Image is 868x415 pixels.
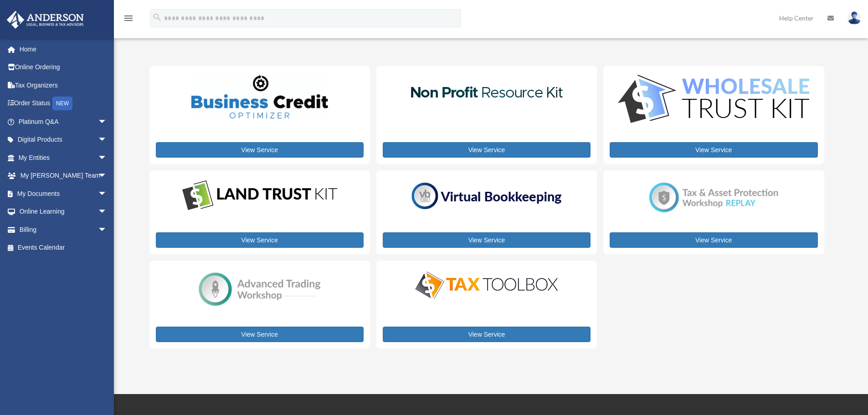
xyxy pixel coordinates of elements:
a: View Service [610,232,817,248]
a: My [PERSON_NAME] Teamarrow_drop_down [6,167,121,185]
a: Events Calendar [6,239,121,257]
span: arrow_drop_down [98,220,116,239]
a: View Service [156,327,364,342]
img: User Pic [847,11,861,25]
span: arrow_drop_down [98,149,116,167]
i: search [152,12,162,22]
span: arrow_drop_down [98,203,116,221]
img: Anderson Advisors Platinum Portal [4,11,87,29]
span: arrow_drop_down [98,131,116,149]
a: My Documentsarrow_drop_down [6,184,121,203]
a: Platinum Q&Aarrow_drop_down [6,113,121,131]
a: Online Ordering [6,58,121,77]
a: View Service [383,142,591,158]
a: View Service [383,232,591,248]
a: Home [6,40,121,58]
i: menu [123,13,134,24]
a: Order StatusNEW [6,94,121,113]
span: arrow_drop_down [98,167,116,185]
span: arrow_drop_down [98,113,116,131]
a: Digital Productsarrow_drop_down [6,131,116,149]
a: View Service [156,232,364,248]
a: menu [123,16,134,24]
a: Tax Organizers [6,76,121,94]
a: Billingarrow_drop_down [6,220,121,239]
span: arrow_drop_down [98,184,116,203]
div: NEW [52,97,72,110]
a: View Service [156,142,364,158]
a: View Service [610,142,817,158]
a: Online Learningarrow_drop_down [6,203,121,221]
a: View Service [383,327,591,342]
a: My Entitiesarrow_drop_down [6,149,121,167]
